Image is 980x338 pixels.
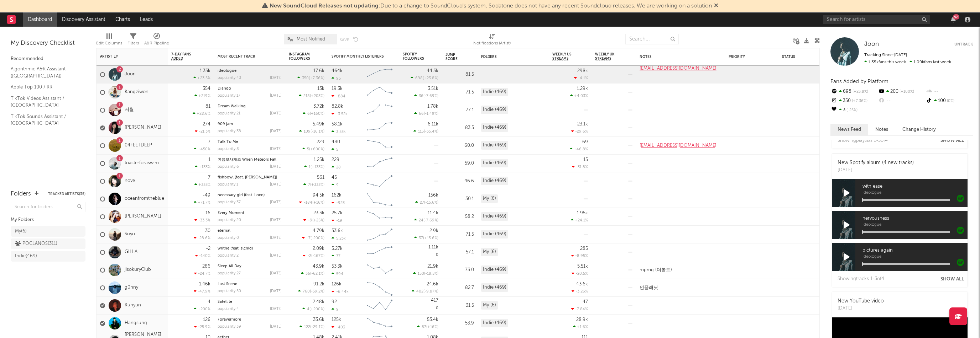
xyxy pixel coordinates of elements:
a: Sleep All Day [218,264,241,268]
div: Notes [640,55,711,59]
span: 1.09k fans last week [864,60,951,64]
div: Most Recent Track [218,54,271,59]
span: with ease [862,182,968,191]
div: POCLANOS ( 311 ) [15,240,57,248]
div: New Spotify album (4 new tracks) [838,159,914,167]
span: Fans Added by Platform [830,79,888,84]
span: 7 [308,183,310,187]
div: ( ) [415,200,438,205]
div: Talk To Me [218,140,282,144]
div: Filters [127,39,139,48]
div: Indie (469) [481,230,508,238]
span: +7.36 % [851,99,867,103]
span: 115 [418,130,424,134]
div: Indie (469) [481,159,508,167]
div: 3.72k [313,104,324,109]
svg: Chart title [364,84,396,101]
a: Kangziwon [125,89,148,95]
div: 3.53k [332,129,346,134]
div: -49 [203,193,210,198]
div: 44.3k [427,69,438,73]
div: 200 [878,87,925,96]
div: Artist [100,54,153,59]
div: 60.0 [445,141,474,150]
div: 100 [926,96,973,106]
div: 19.3k [332,86,343,91]
a: 서월 [125,107,134,113]
div: ( ) [303,111,324,116]
div: 11.4k [428,211,438,215]
a: Forevermore [218,318,241,322]
div: My Discovery Checklist [11,39,85,48]
span: 36 [419,94,423,98]
div: 17.6k [313,69,324,73]
div: Indie ( 469 ) [15,252,37,261]
span: Most Notified [297,37,325,42]
a: Django [218,87,231,91]
svg: Chart title [364,66,396,84]
span: -25 % [845,108,857,112]
span: 37 [419,236,423,240]
span: 6 [307,112,310,116]
a: 909 jam [218,122,233,126]
div: 1.25k [314,157,324,162]
div: ( ) [297,76,324,80]
div: ( ) [299,129,324,134]
div: ( ) [302,147,324,151]
a: 04FEETDEEP [125,143,152,149]
span: 698 [415,76,423,80]
span: +7.36 % [310,76,323,80]
span: Joon [864,41,879,47]
button: Show All [940,138,964,143]
a: [EMAIL_ADDRESS][DOMAIN_NAME] [640,143,716,148]
div: My Folders [11,216,85,224]
svg: Chart title [364,101,396,119]
div: 81.5 [445,70,474,79]
a: 여름보사재즈 When Meteors Fall [218,158,276,162]
div: -3.52k [332,112,348,116]
div: popularity: 43 [218,76,241,80]
div: 5.27k [332,246,343,251]
a: necessary girl (feat. Loco) [218,193,265,197]
div: Filters [127,30,139,51]
div: -4.1 % [574,76,588,80]
div: Priority [729,55,757,59]
div: popularity: 0 [218,236,239,240]
div: 23.3k [313,211,324,215]
div: Recommended [11,55,85,63]
a: Suyo [125,231,135,237]
div: Spotify Followers [403,52,428,61]
a: ideologue [218,69,236,73]
div: 0 [403,243,438,261]
a: My(6) [11,226,85,237]
div: ( ) [411,76,438,80]
span: New SoundCloud Releases not updating [270,3,379,9]
div: +28.6 % [193,111,210,116]
div: Every Moment [218,211,282,215]
div: 274 [203,122,210,127]
span: +25 % [313,219,323,222]
span: +133 % [312,165,323,169]
span: ideologue [862,223,968,227]
div: -31.8 % [572,165,588,169]
span: +23.8 % [424,76,437,80]
button: 52 [951,17,956,22]
div: A&R Pipeline [144,30,169,51]
div: 71.5 [445,230,474,239]
input: Search... [625,34,679,44]
div: +24.1 % [571,218,588,222]
div: 15 [583,157,588,162]
a: Joon [125,71,136,77]
div: 5 [332,147,338,152]
div: [DATE] [838,167,914,174]
div: 16 [205,211,210,215]
svg: Chart title [364,190,396,208]
a: GILLA [125,249,137,255]
a: Kuhyun [125,302,141,309]
div: 46.6 [445,177,474,186]
span: 1 [309,165,311,169]
button: Notes [868,124,895,135]
span: 66 [419,112,424,116]
div: popularity: 20 [218,218,241,222]
a: [EMAIL_ADDRESS][DOMAIN_NAME] [640,66,716,71]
